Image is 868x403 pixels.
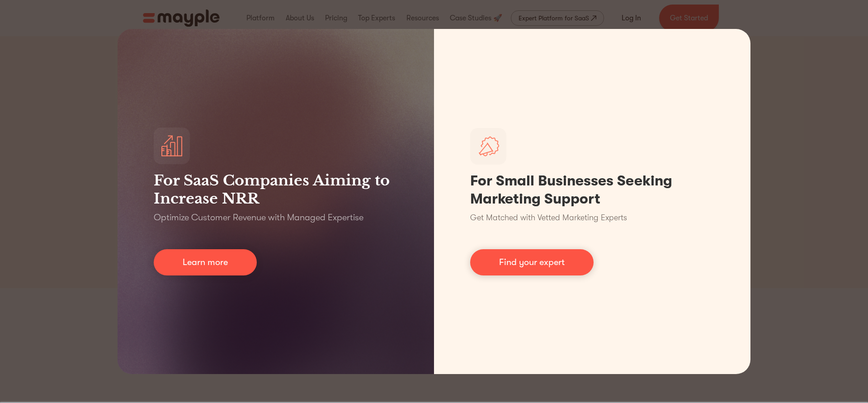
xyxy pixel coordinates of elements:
a: Find your expert [470,249,594,275]
h3: For SaaS Companies Aiming to Increase NRR [154,171,398,208]
h1: For Small Businesses Seeking Marketing Support [470,172,714,208]
p: Get Matched with Vetted Marketing Experts [470,212,627,224]
a: Learn more [154,249,257,275]
p: Optimize Customer Revenue with Managed Expertise [154,211,363,224]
